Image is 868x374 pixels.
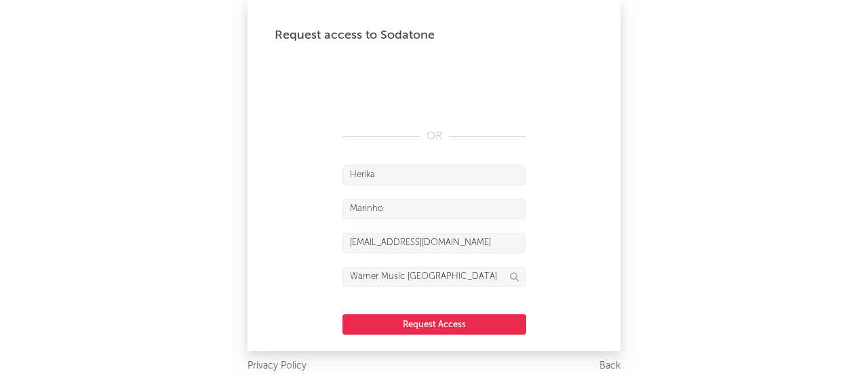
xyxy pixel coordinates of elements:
input: Email [342,233,526,253]
input: Division [342,267,526,287]
div: Request access to Sodatone [275,27,593,43]
div: OR [342,128,526,145]
a: Privacy Policy [248,358,307,374]
button: Request Access [342,314,526,335]
a: Back [599,358,620,374]
input: First Name [342,165,526,185]
input: Last Name [342,199,526,219]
